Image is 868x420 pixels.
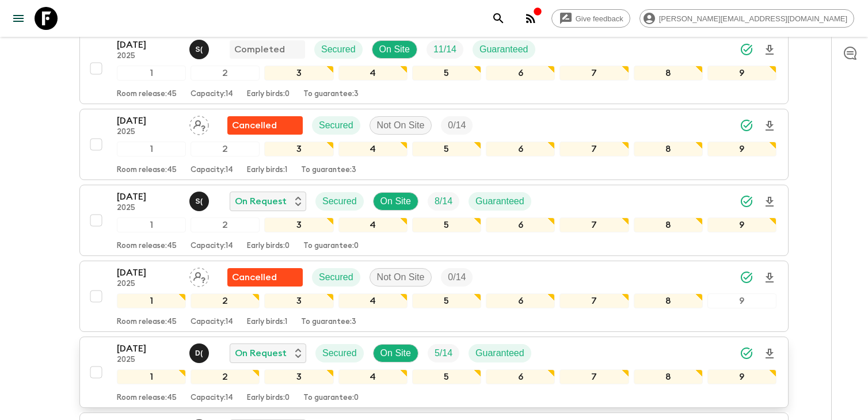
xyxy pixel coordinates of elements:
[634,142,703,156] div: 8
[373,344,418,362] div: On Site
[189,347,211,356] span: Dedi (Komang) Wardana
[634,66,703,81] div: 8
[412,217,481,232] div: 5
[370,116,432,135] div: Not On Site
[486,217,555,232] div: 6
[232,119,277,132] p: Cancelled
[189,192,211,211] button: S(
[740,43,753,56] svg: Synced Successfully
[486,66,555,81] div: 6
[264,293,333,308] div: 3
[79,33,789,104] button: [DATE]2025Shandy (Putu) Sandhi Astra JuniawanCompletedSecuredOn SiteTrip FillGuaranteed123456789R...
[486,293,555,308] div: 6
[441,116,473,135] div: Trip Fill
[191,394,233,403] p: Capacity: 14
[634,293,703,308] div: 8
[428,344,459,362] div: Trip Fill
[740,346,753,360] svg: Synced Successfully
[117,266,180,280] p: [DATE]
[117,66,186,81] div: 1
[314,40,363,59] div: Secured
[487,7,510,30] button: search adventures
[569,14,630,23] span: Give feedback
[448,119,466,132] p: 0 / 14
[117,217,186,232] div: 1
[227,116,303,135] div: Flash Pack cancellation
[435,346,452,360] p: 5 / 14
[740,194,753,208] svg: Synced Successfully
[707,369,776,384] div: 9
[763,347,776,361] svg: Download Onboarding
[319,119,353,132] p: Secured
[301,166,356,175] p: To guarantee: 3
[191,217,260,232] div: 2
[234,43,285,56] p: Completed
[117,293,186,308] div: 1
[191,166,233,175] p: Capacity: 14
[559,142,629,156] div: 7
[191,66,260,81] div: 2
[412,369,481,384] div: 5
[338,217,408,232] div: 4
[412,142,481,156] div: 5
[634,369,703,384] div: 8
[312,116,360,135] div: Secured
[322,194,357,208] p: Secured
[634,217,703,232] div: 8
[189,119,209,128] span: Assign pack leader
[247,90,290,99] p: Early birds: 0
[486,142,555,156] div: 6
[195,349,203,358] p: D (
[247,242,290,251] p: Early birds: 0
[377,270,425,284] p: Not On Site
[433,43,456,56] p: 11 / 14
[117,342,180,356] p: [DATE]
[117,114,180,128] p: [DATE]
[117,128,180,137] p: 2025
[189,271,209,280] span: Assign pack leader
[559,66,629,81] div: 7
[639,9,854,28] div: [PERSON_NAME][EMAIL_ADDRESS][DOMAIN_NAME]
[117,280,180,289] p: 2025
[247,394,290,403] p: Early birds: 0
[315,192,364,211] div: Secured
[312,268,360,287] div: Secured
[373,192,418,211] div: On Site
[435,194,452,208] p: 8 / 14
[7,7,30,30] button: menu
[322,346,357,360] p: Secured
[191,293,260,308] div: 2
[448,270,466,284] p: 0 / 14
[486,369,555,384] div: 6
[428,192,459,211] div: Trip Fill
[235,194,287,208] p: On Request
[441,268,473,287] div: Trip Fill
[763,271,776,285] svg: Download Onboarding
[264,369,333,384] div: 3
[412,66,481,81] div: 5
[377,119,425,132] p: Not On Site
[117,142,186,156] div: 1
[264,66,333,81] div: 3
[303,242,359,251] p: To guarantee: 0
[189,195,211,204] span: Shandy (Putu) Sandhi Astra Juniawan
[559,369,629,384] div: 7
[79,337,789,408] button: [DATE]2025Dedi (Komang) WardanaOn RequestSecuredOn SiteTrip FillGuaranteed123456789Room release:4...
[247,318,287,327] p: Early birds: 1
[191,142,260,156] div: 2
[247,166,287,175] p: Early birds: 1
[191,318,233,327] p: Capacity: 14
[740,119,753,132] svg: Synced Successfully
[379,43,410,56] p: On Site
[235,346,287,360] p: On Request
[189,43,211,52] span: Shandy (Putu) Sandhi Astra Juniawan
[475,194,524,208] p: Guaranteed
[117,166,177,175] p: Room release: 45
[264,217,333,232] div: 3
[338,293,408,308] div: 4
[301,318,356,327] p: To guarantee: 3
[707,66,776,81] div: 9
[117,369,186,384] div: 1
[79,185,789,256] button: [DATE]2025Shandy (Putu) Sandhi Astra JuniawanOn RequestSecuredOn SiteTrip FillGuaranteed123456789...
[315,344,364,362] div: Secured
